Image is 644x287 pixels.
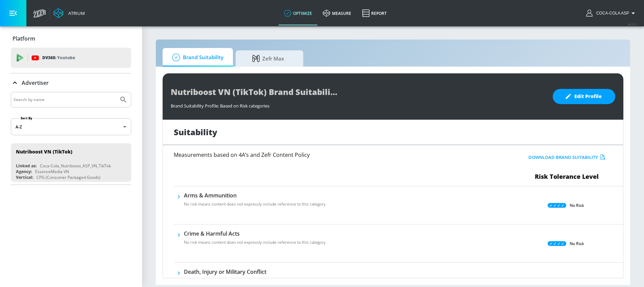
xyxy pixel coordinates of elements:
p: Platform [13,35,35,42]
h6: Crime & Harmful Acts [184,230,327,237]
h6: Arms & Ammunition [184,192,327,199]
div: Coca-Cola_Nutriboost_ASP_VN_TikTok [40,163,111,169]
div: Agency: [16,169,32,174]
h1: Suitability [174,126,217,138]
h6: Death, Injury or Military Conflict [184,268,327,276]
a: optimize [279,1,317,25]
div: Arms & AmmunitionNo risk means content does not expressly include reference to this category. [184,192,327,211]
span: Brand Suitability [169,49,223,66]
p: No Risk [570,202,584,209]
div: DV360: Youtube [11,48,131,68]
a: Report [357,1,392,25]
div: Nutriboost VN (TikTok)Linked as:Coca-Cola_Nutriboost_ASP_VN_TikTokAgency:EssenceMedia VNVertical:... [11,143,131,182]
div: Advertiser [11,73,131,92]
div: EssenceMedia VN [35,169,69,174]
span: Zefr Max [242,50,294,67]
label: Sort By [19,116,34,120]
a: measure [317,1,357,25]
div: Brand Suitability Profile: Based on Risk categories [171,99,546,109]
button: Edit Profile [553,89,615,104]
p: Youtube [57,54,75,61]
div: Atrium [66,10,85,16]
div: Linked as: [16,163,37,169]
button: Download Brand Suitability [527,152,607,163]
p: No Risk [570,240,584,247]
span: Risk Tolerance Level [535,172,599,181]
h6: Measurements based on 4A’s and Zefr Content Policy [174,152,473,158]
div: Platform [11,29,131,48]
span: login as: coca-cola_asp_csm@zefr.com [594,11,629,16]
div: A-Z [11,118,131,135]
div: Crime & Harmful ActsNo risk means content does not expressly include reference to this category. [184,230,327,249]
p: No risk means content does not expressly include reference to this category. [184,201,327,207]
div: Advertiser [11,92,131,185]
span: Edit Profile [566,92,602,101]
div: Vertical: [16,174,33,180]
div: CPG (Consumer Packaged Goods) [37,174,100,180]
p: No risk means content does not expressly include reference to this category. [184,278,327,284]
div: Nutriboost VN (TikTok) [16,148,72,155]
a: Atrium [53,8,85,18]
button: Coca-Cola ASP [586,9,637,17]
p: No risk means content does not expressly include reference to this category. [184,239,327,245]
span: v 4.22.2 [628,22,637,26]
p: Advertiser [22,79,49,87]
p: DV360: [42,54,75,62]
nav: list of Advertiser [11,141,131,185]
input: Search by name [14,95,116,104]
